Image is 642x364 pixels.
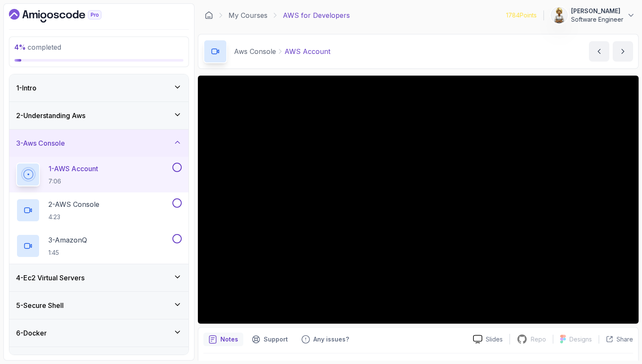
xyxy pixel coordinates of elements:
a: Dashboard [9,9,121,23]
button: user profile image[PERSON_NAME]Software Engineer [551,7,635,24]
button: 2-Understanding Aws [9,102,189,129]
h3: 3 - Aws Console [16,138,65,148]
span: completed [14,43,61,51]
p: AWS for Developers [283,10,350,20]
p: 1:45 [48,248,87,257]
button: Share [599,335,633,344]
button: 5-Secure Shell [9,292,189,319]
h3: 5 - Secure Shell [16,300,64,310]
button: 6-Docker [9,319,189,347]
button: 2-AWS Console4:23 [16,198,182,222]
h3: 1 - Intro [16,83,37,93]
p: 3 - AmazonQ [48,235,87,245]
button: Feedback button [296,333,354,346]
button: 1-Intro [9,74,189,102]
button: 3-Aws Console [9,130,189,157]
p: AWS Account [284,46,330,56]
h3: 2 - Understanding Aws [16,110,85,121]
span: 4 % [14,43,26,51]
h3: 4 - Ec2 Virtual Servers [16,273,84,283]
h3: 6 - Docker [16,328,47,338]
button: 3-AmazonQ1:45 [16,234,182,258]
p: Support [264,335,288,344]
button: next content [613,41,633,62]
a: Dashboard [205,11,213,20]
p: Aws Console [234,46,276,56]
p: Designs [569,335,592,344]
p: Repo [531,335,546,344]
p: [PERSON_NAME] [571,7,623,15]
p: 4:23 [48,213,99,221]
p: 2 - AWS Console [48,199,99,209]
button: Support button [247,333,293,346]
a: Slides [466,335,510,344]
p: 1784 Points [506,11,537,20]
p: Software Engineer [571,15,623,24]
p: Share [617,335,633,344]
button: 1-AWS Account7:06 [16,163,182,186]
iframe: 1 - AWS Account [198,76,639,324]
p: Slides [486,335,503,344]
p: 1 - AWS Account [48,164,98,174]
p: 7:06 [48,177,98,186]
p: Any issues? [313,335,349,344]
button: 4-Ec2 Virtual Servers [9,264,189,291]
button: previous content [589,41,609,62]
p: Notes [220,335,238,344]
button: notes button [203,333,243,346]
img: user profile image [551,7,567,23]
a: My Courses [228,10,267,20]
